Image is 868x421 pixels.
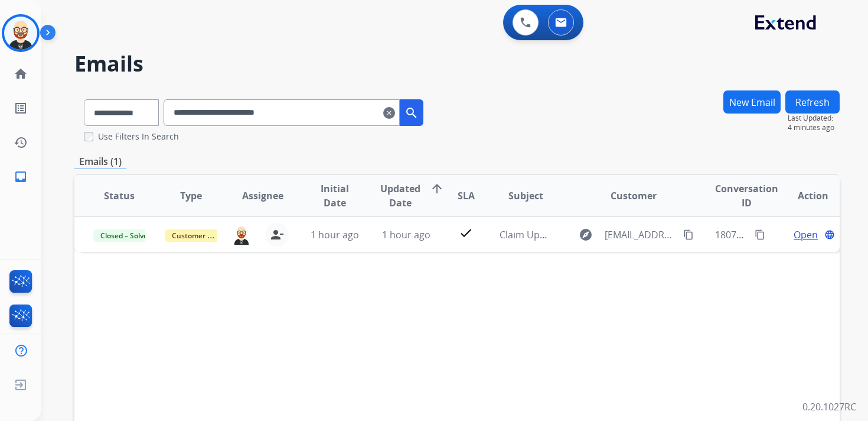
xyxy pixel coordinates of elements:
button: New Email [723,90,781,114]
span: Claim Update [500,228,560,241]
p: 0.20.1027RC [802,400,856,414]
span: Updated Date [380,182,420,210]
span: Initial Date [308,182,360,210]
img: avatar [4,17,37,50]
span: SLA [458,189,475,203]
span: Customer Support [165,229,242,242]
mat-icon: language [824,229,835,240]
mat-icon: inbox [14,170,28,184]
span: Status [104,189,135,203]
th: Action [768,175,840,216]
span: Type [180,189,202,203]
span: 4 minutes ago [788,123,840,132]
mat-icon: list_alt [14,101,28,115]
span: 1 hour ago [311,228,359,241]
mat-icon: home [14,67,28,81]
button: Refresh [785,90,840,114]
mat-icon: clear [383,106,395,120]
span: 1 hour ago [382,228,430,241]
span: [EMAIL_ADDRESS][DOMAIN_NAME] [605,228,677,242]
p: Emails (1) [74,154,126,169]
span: Customer [611,189,657,203]
span: Conversation ID [715,182,778,210]
label: Use Filters In Search [98,131,179,143]
mat-icon: content_copy [755,229,765,240]
mat-icon: person_remove [270,228,284,242]
span: Subject [508,189,543,203]
span: Last Updated: [788,114,840,123]
mat-icon: arrow_upward [430,182,444,196]
mat-icon: check [459,226,473,240]
span: Assignee [242,189,283,203]
h2: Emails [74,52,840,76]
mat-icon: content_copy [683,229,694,240]
img: agent-avatar [232,224,251,244]
mat-icon: history [14,135,28,150]
mat-icon: search [404,106,419,120]
span: Closed – Solved [93,229,159,242]
mat-icon: explore [579,228,593,242]
span: Open [794,228,818,242]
